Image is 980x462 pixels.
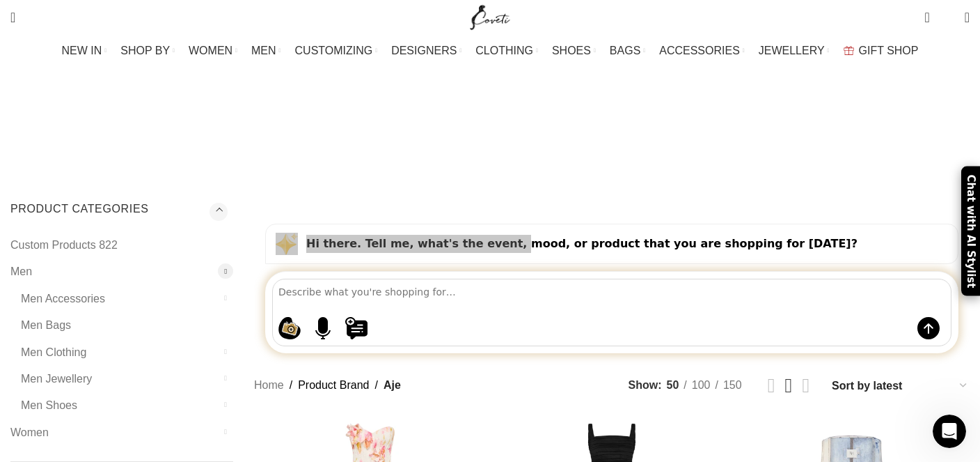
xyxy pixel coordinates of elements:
[940,3,954,31] div: My Wishlist
[21,286,216,312] a: Men Accessories
[251,44,276,57] span: MEN
[3,37,977,65] div: Main navigation
[21,366,216,392] a: Men Jewellery
[62,37,107,65] a: NEW IN
[926,7,936,17] span: 0
[10,201,233,225] h3: Product categories
[844,37,919,65] a: GIFT SHOP
[120,44,170,57] span: SHOP BY
[844,46,854,55] img: GiftBag
[10,419,216,446] a: Women
[917,3,936,31] a: 0
[391,37,461,65] a: DESIGNERS
[21,392,216,419] a: Men Shoes
[467,10,514,22] a: Site logo
[21,339,216,366] a: Men Clothing
[552,37,596,65] a: SHOES
[120,37,175,65] a: SHOP BY
[759,44,825,57] span: JEWELLERY
[62,44,102,57] span: NEW IN
[21,312,216,339] a: Men Bags
[189,37,237,65] a: WOMEN
[295,44,373,57] span: CUSTOMIZING
[10,232,216,259] a: Custom Products 822
[475,44,533,57] span: CLOTHING
[759,37,830,65] a: JEWELLERY
[3,3,22,31] a: Search
[943,14,954,24] span: 0
[933,415,966,448] iframe: Intercom live chat
[659,44,740,57] span: ACCESSORIES
[251,37,280,65] a: MEN
[10,259,216,285] a: Men
[189,44,232,57] span: WOMEN
[552,44,591,57] span: SHOES
[859,44,919,57] span: GIFT SHOP
[659,37,745,65] a: ACCESSORIES
[475,37,538,65] a: CLOTHING
[610,44,640,57] span: BAGS
[610,37,645,65] a: BAGS
[295,37,378,65] a: CUSTOMIZING
[391,44,457,57] span: DESIGNERS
